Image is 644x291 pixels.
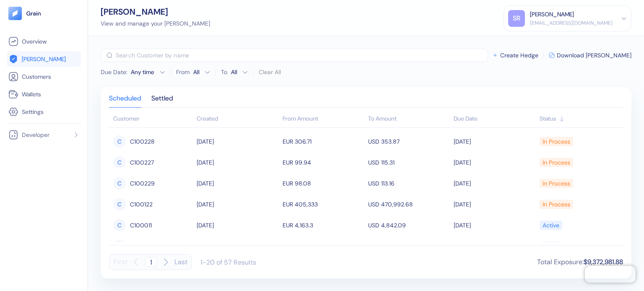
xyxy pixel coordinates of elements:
[8,107,79,117] a: Settings
[109,95,141,107] div: Scheduled
[113,177,126,190] div: C
[113,219,126,232] div: C
[176,69,190,75] label: From
[452,215,537,236] td: [DATE]
[543,155,570,170] div: In Process
[101,68,127,76] span: Due Date :
[454,114,535,123] div: Sort ascending
[130,218,152,232] span: C100011
[452,131,537,152] td: [DATE]
[508,10,525,27] div: SR
[8,89,79,99] a: Wallets
[452,173,537,194] td: [DATE]
[22,90,41,98] span: Wallets
[557,52,631,58] span: Download [PERSON_NAME]
[549,52,631,58] button: Download [PERSON_NAME]
[195,173,280,194] td: [DATE]
[195,236,280,257] td: [DATE]
[280,236,366,257] td: EUR 31,526.09
[366,131,452,152] td: USD 353.87
[101,68,166,76] button: Due Date:Any time
[195,215,280,236] td: [DATE]
[197,114,278,123] div: Sort ascending
[114,254,127,270] button: First
[113,240,126,252] div: C
[280,194,366,215] td: EUR 405,333
[130,239,154,253] span: C100016
[584,258,623,266] span: $9,372,981.88
[543,134,570,149] div: In Process
[280,111,366,128] th: From Amount
[22,37,47,46] span: Overview
[366,173,452,194] td: USD 113.16
[492,52,538,58] button: Create Hedge
[191,65,210,79] button: From
[500,52,538,58] span: Create Hedge
[543,239,559,253] div: Active
[113,156,126,169] div: C
[366,236,452,257] td: USD 36,666.17
[116,49,488,62] input: Search Customer by name
[130,176,155,191] span: C100229
[543,218,559,232] div: Active
[366,215,452,236] td: USD 4,842.09
[101,8,210,16] div: [PERSON_NAME]
[130,155,154,170] span: C100227
[22,55,66,63] span: [PERSON_NAME]
[8,72,79,82] a: Customers
[8,36,79,46] a: Overview
[8,54,79,64] a: [PERSON_NAME]
[229,65,248,79] button: To
[280,173,366,194] td: EUR 98.08
[151,95,173,107] div: Settled
[452,194,537,215] td: [DATE]
[280,131,366,152] td: EUR 306.71
[543,197,570,211] div: In Process
[200,258,256,267] div: 1-20 of 57 Results
[22,108,44,116] span: Settings
[195,194,280,215] td: [DATE]
[221,69,227,75] label: To
[195,131,280,152] td: [DATE]
[174,254,187,270] button: Last
[130,134,155,149] span: C100228
[22,131,49,139] span: Developer
[543,176,570,191] div: In Process
[101,19,210,28] div: View and manage your [PERSON_NAME]
[22,72,51,81] span: Customers
[366,152,452,173] td: USD 115.31
[366,111,452,128] th: To Amount
[130,197,153,211] span: C100122
[195,152,280,173] td: [DATE]
[109,111,195,128] th: Customer
[280,215,366,236] td: EUR 4,163.3
[452,152,537,173] td: [DATE]
[113,135,126,148] div: C
[452,236,537,257] td: [DATE]
[26,10,42,16] img: logo
[537,257,623,267] div: Total Exposure :
[530,10,574,19] div: [PERSON_NAME]
[280,152,366,173] td: EUR 99.94
[8,7,22,20] img: logo-tablet-V2.svg
[366,194,452,215] td: USD 470,992.68
[131,68,156,76] div: Any time
[530,19,613,27] div: [EMAIL_ADDRESS][DOMAIN_NAME]
[113,198,126,211] div: C
[585,266,636,283] iframe: Chatra live chat
[540,114,619,123] div: Sort ascending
